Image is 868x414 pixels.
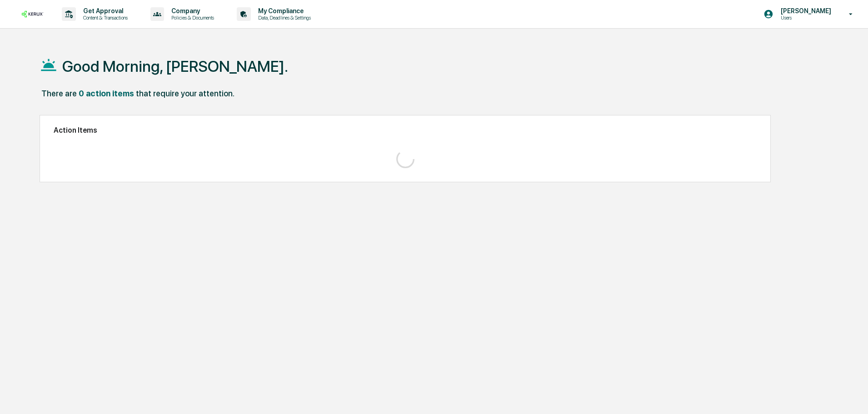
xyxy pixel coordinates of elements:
[251,15,315,21] p: Data, Deadlines & Settings
[62,57,288,75] h1: Good Morning, [PERSON_NAME].
[251,7,315,15] p: My Compliance
[136,89,234,98] div: that require your attention.
[79,89,134,98] div: 0 action items
[76,15,132,21] p: Content & Transactions
[41,89,77,98] div: There are
[164,15,219,21] p: Policies & Documents
[773,15,836,21] p: Users
[164,7,219,15] p: Company
[54,126,757,135] h2: Action Items
[22,11,44,17] img: logo
[773,7,836,15] p: [PERSON_NAME]
[76,7,132,15] p: Get Approval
